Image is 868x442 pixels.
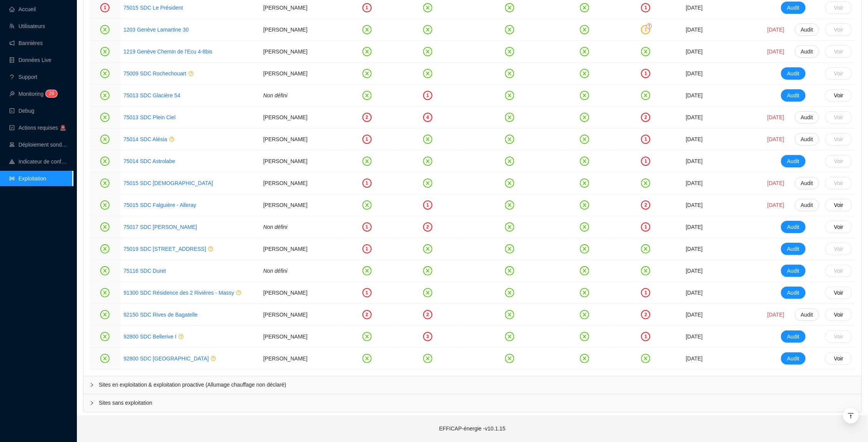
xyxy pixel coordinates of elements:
span: close-circle [580,354,589,363]
a: homeAccueil [9,6,36,12]
a: 75019 SDC [STREET_ADDRESS] [123,245,206,253]
div: Sites en exploitation & exploitation proactive (Allumage chauffage non déclaré) [83,376,861,394]
td: [DATE] [683,107,764,128]
span: close-circle [100,288,110,297]
button: Voir [825,352,852,365]
button: Voir [825,199,852,211]
td: [DATE] [683,85,764,107]
a: 75116 SDC Duret [123,267,166,275]
span: close-circle [580,332,589,341]
button: Audit [795,45,820,58]
span: close-circle [100,91,110,100]
span: Voir [834,48,843,56]
div: 1 [641,135,650,144]
span: [PERSON_NAME] [263,5,308,11]
span: close-circle [580,113,589,122]
button: Audit [781,243,806,255]
a: 75013 SDC Glacière 54 [123,92,180,98]
div: 1 [641,222,650,232]
span: close-circle [580,266,589,275]
span: Audit [801,26,813,34]
div: Sites sans exploitation [83,394,861,412]
span: close-circle [423,69,432,78]
span: [PERSON_NAME] [263,114,308,120]
span: [PERSON_NAME] [263,48,308,55]
button: Audit [795,111,820,123]
span: close-circle [100,222,110,232]
span: close-circle [100,69,110,78]
span: Voir [834,4,843,12]
div: 4 [423,113,432,122]
span: close-circle [423,178,432,188]
span: Sites en exploitation & exploitation proactive (Allumage chauffage non déclaré) [99,381,855,389]
span: close-circle [641,244,650,254]
span: close-circle [100,200,110,210]
span: close-circle [505,332,514,341]
span: Audit [801,113,813,122]
span: [PERSON_NAME] [263,202,308,208]
span: Voir [834,179,843,187]
a: heat-mapIndicateur de confort [9,158,68,165]
a: 92800 SDC [GEOGRAPHIC_DATA] [123,355,209,363]
button: Voir [825,155,852,167]
span: Voir [834,311,843,319]
span: close-circle [580,222,589,232]
div: ! [647,23,652,29]
td: [DATE] [683,304,764,326]
span: EFFICAP-énergie - v10.1.15 [439,425,506,432]
span: close-circle [505,354,514,363]
button: Audit [781,155,806,167]
span: Voir [834,135,843,143]
div: 2 [641,113,650,122]
a: 75009 SDC Rochechouart [123,70,186,78]
button: Voir [825,330,852,343]
span: close-circle [100,135,110,144]
td: [DATE] [683,41,764,63]
sup: 29 [46,90,57,97]
a: monitorMonitoring29 [9,91,55,97]
a: notificationBannières [9,40,43,46]
span: close-circle [505,266,514,275]
a: 91300 SDC Résidence des 2 Rivières - Massy [123,290,234,296]
span: close-circle [580,47,589,56]
span: Voir [834,157,843,165]
span: close-circle [580,25,589,34]
span: close-circle [362,200,372,210]
button: Voir [825,265,852,277]
span: Audit [787,92,800,100]
span: close-circle [423,47,432,56]
button: Voir [825,45,852,58]
a: 75015 SDC Falguière - Alleray [123,201,196,209]
span: [DATE] [768,135,785,143]
span: close-circle [580,69,589,78]
a: 75013 SDC Plein Ciel [123,114,175,120]
span: close-circle [100,310,110,319]
span: vertical-align-top [848,412,855,419]
div: 1 [641,3,650,12]
span: close-circle [100,244,110,254]
a: 92800 SDC Bellerive I [123,334,176,340]
span: [DATE] [768,48,785,56]
span: Audit [801,201,813,209]
button: Audit [795,133,820,145]
span: close-circle [362,332,372,341]
span: Voir [834,70,843,78]
span: Audit [787,4,800,12]
td: [DATE] [683,260,764,282]
button: Voir [825,111,852,123]
span: close-circle [505,135,514,144]
span: Audit [787,70,800,78]
div: 1 [641,288,650,297]
span: close-circle [580,244,589,254]
a: questionSupport [9,74,37,80]
a: 91300 SDC Résidence des 2 Rivières - Massy [123,289,234,297]
span: [PERSON_NAME] [263,70,308,77]
td: [DATE] [683,194,764,216]
span: close-circle [580,157,589,166]
span: close-circle [505,157,514,166]
span: Non défini [263,268,288,274]
div: 1 [423,91,432,100]
span: [DATE] [768,179,785,187]
span: close-circle [362,354,372,363]
td: [DATE] [683,326,764,348]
